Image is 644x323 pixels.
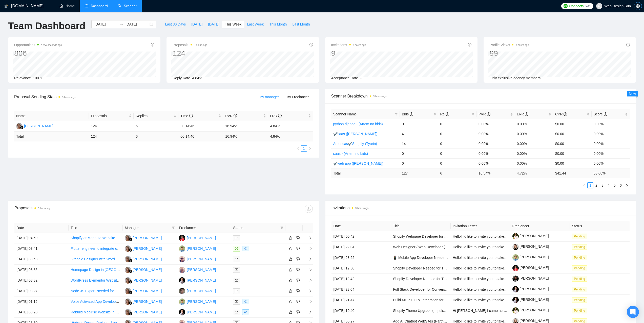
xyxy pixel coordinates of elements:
[512,265,519,271] img: c1gYzaiHUxzr9pyMKNIHxZ8zNyqQY9LeMr9TiodOxNT0d-ipwb5dqWQRi3NaJcazU8
[235,268,238,271] span: mail
[331,42,366,48] span: Invitations
[572,266,589,270] a: Pending
[125,299,162,303] a: MC[PERSON_NAME]
[634,2,642,10] button: setting
[125,278,162,282] a: MC[PERSON_NAME]
[94,21,117,27] input: Start date
[194,44,207,46] time: 3 hours ago
[173,76,190,80] span: Reply Rate
[133,246,162,251] div: [PERSON_NAME]
[205,20,222,28] button: [DATE]
[305,205,313,213] button: download
[85,4,88,8] span: dashboard
[71,257,207,261] a: Graphic Designer with WordPress Expertise Needed for Website Design Enhancement
[295,288,301,294] button: dislike
[296,268,300,272] span: dislike
[134,121,178,132] td: 6
[136,113,173,119] span: Replies
[235,247,238,250] span: message
[438,119,477,129] td: 0
[179,299,185,305] img: IT
[333,161,383,165] a: ✔web app ([PERSON_NAME])
[279,224,284,232] span: filter
[287,235,294,241] button: like
[191,21,202,27] span: [DATE]
[59,4,75,8] a: homeHome
[14,94,256,100] span: Proposal Sending Stats
[572,255,587,260] span: Pending
[393,245,512,249] a: Web Designer / Web Developer (WordPress, Kadence, Greenshift Blocks...)
[118,4,137,8] a: searchScanner
[476,119,515,129] td: 0.00%
[512,297,519,303] img: c1gL6zrSnaLfgYKYkFATEphuZ1VZNvXqd9unVblrKUqv_id2bBPzeby3fquoX2mwdg
[20,126,24,129] img: gigradar-bm.png
[125,277,131,284] img: MC
[594,183,599,188] a: 2
[126,21,149,27] input: End date
[600,183,605,188] a: 3
[172,226,175,229] span: filter
[400,119,438,129] td: 0
[125,310,162,314] a: MC[PERSON_NAME]
[512,254,519,261] img: c1QZtMGNk9pUEPPcu-m3qPvaiJIVSA8uDcVdZgirdPYDHaMJjzT6cVSZcSZP9q39Fy
[572,245,589,249] a: Pending
[512,244,519,250] img: c1lA9BsF5ekLmkb4qkoMBbm_RNtTuon5aV-MajedG1uHbc9xb_758DYF03Xihb5AW5
[373,95,387,98] time: 3 hours ago
[16,124,53,128] a: MC[PERSON_NAME]
[119,22,123,26] span: to
[244,20,266,28] button: Last Week
[287,299,294,305] button: like
[179,278,216,282] a: YY[PERSON_NAME]
[301,146,307,151] a: 1
[440,112,449,116] span: Re
[296,246,300,251] span: dislike
[223,121,268,132] td: 16.94%
[125,257,162,261] a: MC[PERSON_NAME]
[333,122,383,126] a: python django - (Artem no bids)
[62,96,75,99] time: 3 hours ago
[235,300,238,303] span: mail
[296,278,300,282] span: dislike
[295,245,301,252] button: dislike
[634,4,642,8] a: setting
[295,309,301,315] button: dislike
[572,308,589,312] a: Pending
[287,277,294,283] button: like
[125,236,162,240] a: MC[PERSON_NAME]
[187,256,216,262] div: [PERSON_NAME]
[33,76,42,80] span: 100%
[512,287,549,291] a: [PERSON_NAME]
[187,309,216,315] div: [PERSON_NAME]
[525,112,528,116] span: info-circle
[583,184,586,187] span: left
[235,279,238,282] span: mail
[179,256,185,262] img: SS
[512,319,549,323] a: [PERSON_NAME]
[393,256,519,260] a: 📱 Mobile App Developer Needed – Build Paid Subscription App (iOS + Android)
[270,114,282,118] span: LRR
[119,22,123,26] span: swap-right
[289,257,292,261] span: like
[569,3,584,9] span: Connects:
[572,287,587,292] span: Pending
[289,289,292,293] span: like
[222,20,244,28] button: This Week
[479,112,490,116] span: PVR
[71,278,134,282] a: WordPress Elementor Website Designer
[587,182,593,188] li: 1
[295,299,301,305] button: dislike
[89,121,134,132] td: 124
[235,236,238,239] span: mail
[234,114,237,117] span: info-circle
[71,300,146,304] a: Voice Activated App Development Similar to Siri
[287,95,309,99] span: By Freelancer
[624,182,630,188] button: right
[180,114,193,118] span: Time
[133,309,162,315] div: [PERSON_NAME]
[125,288,131,294] img: MC
[133,278,162,283] div: [PERSON_NAME]
[572,265,587,271] span: Pending
[308,147,311,150] span: right
[606,182,612,188] li: 4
